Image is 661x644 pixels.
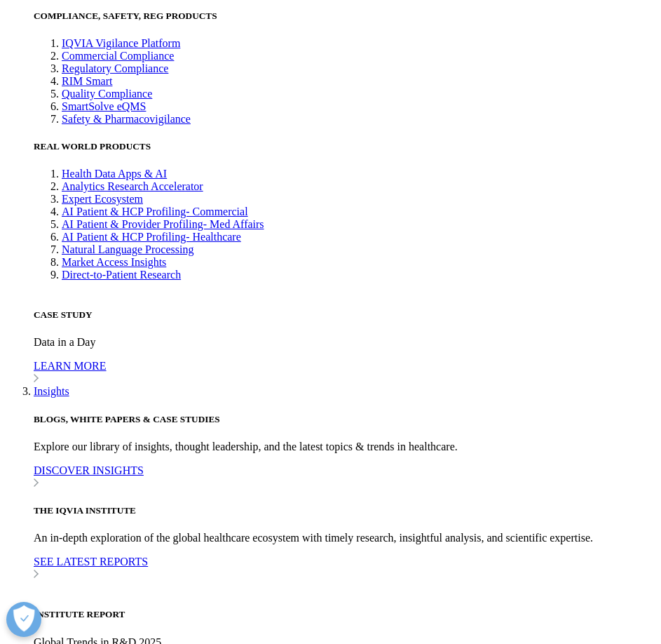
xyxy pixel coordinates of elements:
[62,193,143,205] a: Expert Ecosystem​
[62,206,248,217] a: AI Patient & HCP Profiling- Commercial
[34,360,655,385] a: LEARN MORE
[62,113,191,125] a: Safety & Pharmacovigilance
[34,609,655,620] h5: INSTITUTE REPORT
[62,218,264,230] a: AI Patient & Provider Profiling- Med Affairs​
[34,309,655,321] h5: CASE STUDY
[62,62,168,74] a: Regulatory Compliance
[62,100,146,112] a: SmartSolve eQMS
[34,505,655,516] h5: THE IQVIA INSTITUTE
[34,532,655,544] p: An in-depth exploration of the global healthcare ecosystem with timely research, insightful analy...
[34,556,655,581] a: SEE LATEST REPORTS
[62,231,241,243] a: AI Patient & HCP Profiling- Healthcare​
[34,414,655,425] h5: BLOGS, WHITE PAPERS & CASE STUDIES
[34,141,655,152] h5: REAL WORLD PRODUCTS
[34,464,655,490] a: DISCOVER INSIGHTS
[34,11,655,22] h5: COMPLIANCE, SAFETY, REG PRODUCTS
[34,336,655,349] p: Data in a Day
[34,385,69,397] a: Insights
[62,88,152,100] a: Quality Compliance
[62,243,193,255] a: Natural Language Processing
[62,75,112,87] a: RIM Smart
[34,441,655,453] p: Explore our library of insights, thought leadership, and the latest topics & trends in healthcare.
[62,168,167,180] a: Health Data Apps & AI
[62,50,174,62] a: Commercial Compliance
[62,256,166,268] a: Market Access Insights
[6,602,41,637] button: Abrir preferencias
[62,37,180,49] a: IQVIA Vigilance Platform
[62,269,181,281] a: Direct-to-Patient Research
[62,180,203,192] a: Analytics Research Accelerator​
